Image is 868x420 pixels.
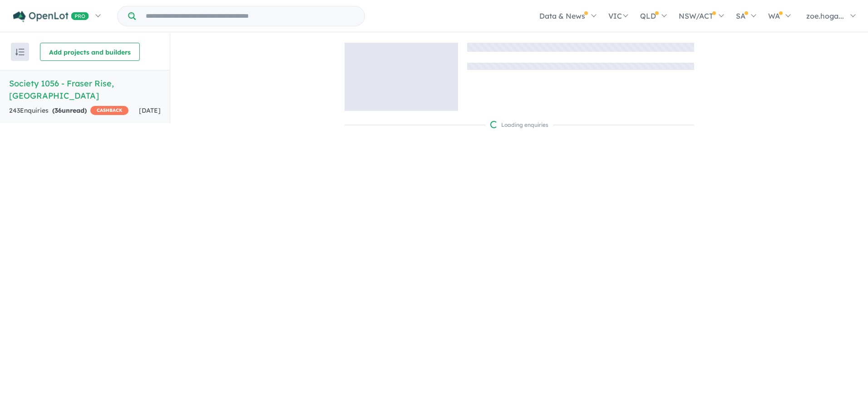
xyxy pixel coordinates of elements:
[9,77,161,102] h5: Society 1056 - Fraser Rise , [GEOGRAPHIC_DATA]
[806,11,844,20] span: zoe.hoga...
[138,6,363,26] input: Try estate name, suburb, builder or developer
[40,43,140,61] button: Add projects and builders
[13,11,89,22] img: Openlot PRO Logo White
[90,106,128,115] span: CASHBACK
[139,106,161,115] span: [DATE]
[9,105,128,116] div: 243 Enquir ies
[54,106,62,115] span: 36
[52,106,87,115] strong: ( unread)
[15,49,25,55] img: sort.svg
[490,120,548,130] div: Loading enquiries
